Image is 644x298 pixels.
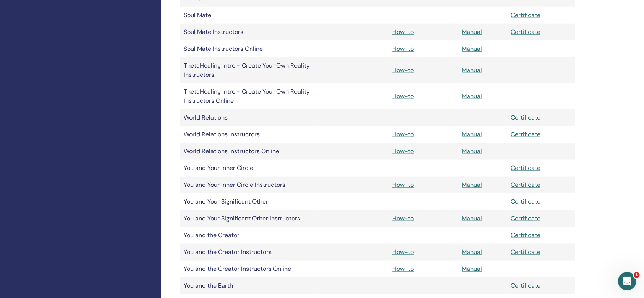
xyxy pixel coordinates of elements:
[180,160,318,177] td: You and Your Inner Circle
[511,181,540,189] a: Certificate
[392,248,414,256] a: How-to
[511,28,540,36] a: Certificate
[618,272,636,290] iframe: Intercom live chat
[392,45,414,53] a: How-to
[180,177,318,193] td: You and Your Inner Circle Instructors
[392,92,414,100] a: How-to
[511,248,540,256] a: Certificate
[462,92,482,100] a: Manual
[180,40,318,57] td: Soul Mate Instructors Online
[511,11,540,19] a: Certificate
[462,248,482,256] a: Manual
[462,147,482,155] a: Manual
[462,214,482,222] a: Manual
[180,126,318,143] td: World Relations Instructors
[180,7,318,24] td: Soul Mate
[180,261,318,277] td: You and the Creator Instructors Online
[180,210,318,227] td: You and Your Significant Other Instructors
[462,28,482,36] a: Manual
[462,66,482,74] a: Manual
[511,214,540,222] a: Certificate
[511,231,540,239] a: Certificate
[462,265,482,273] a: Manual
[180,244,318,261] td: You and the Creator Instructors
[392,147,414,155] a: How-to
[180,227,318,244] td: You and the Creator
[180,143,318,160] td: World Relations Instructors Online
[511,282,540,290] a: Certificate
[511,164,540,172] a: Certificate
[180,277,318,294] td: You and the Earth
[180,193,318,210] td: You and Your Significant Other
[392,28,414,36] a: How-to
[511,130,540,138] a: Certificate
[180,109,318,126] td: World Relations
[392,66,414,74] a: How-to
[392,130,414,138] a: How-to
[634,272,640,278] span: 1
[180,57,318,83] td: ThetaHealing Intro - Create Your Own Reality Instructors
[180,83,318,109] td: ThetaHealing Intro - Create Your Own Reality Instructors Online
[392,214,414,222] a: How-to
[462,181,482,189] a: Manual
[462,45,482,53] a: Manual
[392,181,414,189] a: How-to
[511,198,540,206] a: Certificate
[392,265,414,273] a: How-to
[180,24,318,40] td: Soul Mate Instructors
[462,130,482,138] a: Manual
[511,113,540,121] a: Certificate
